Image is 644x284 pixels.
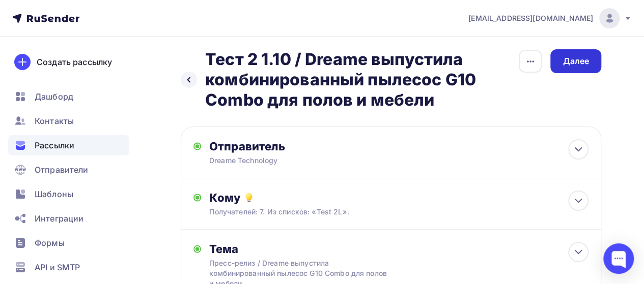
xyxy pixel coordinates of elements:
[209,242,410,256] div: Тема
[35,164,89,176] span: Отправители
[563,55,589,67] div: Далее
[35,90,73,103] span: Дашборд
[35,115,74,127] span: Контакты
[8,135,129,155] a: Рассылки
[35,237,65,249] span: Формы
[468,13,593,23] span: [EMAIL_ADDRESS][DOMAIN_NAME]
[8,184,129,204] a: Шаблоны
[209,155,408,166] div: Dreame Technology
[35,188,73,200] span: Шаблоны
[209,139,430,153] div: Отправитель
[8,160,129,180] a: Отправители
[8,86,129,107] a: Дашборд
[205,49,518,110] h2: Тест 2 1.10 / Dreame выпустила комбинированный пылесос G10 Combo для полов и мебели
[37,56,112,68] div: Создать рассылку
[209,191,589,205] div: Кому
[209,207,550,217] div: Получателей: 7. Из списков: «Test 2L».
[8,233,129,253] a: Формы
[35,212,83,225] span: Интеграции
[35,261,80,273] span: API и SMTP
[468,8,632,28] a: [EMAIL_ADDRESS][DOMAIN_NAME]
[8,111,129,131] a: Контакты
[35,139,74,151] span: Рассылки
